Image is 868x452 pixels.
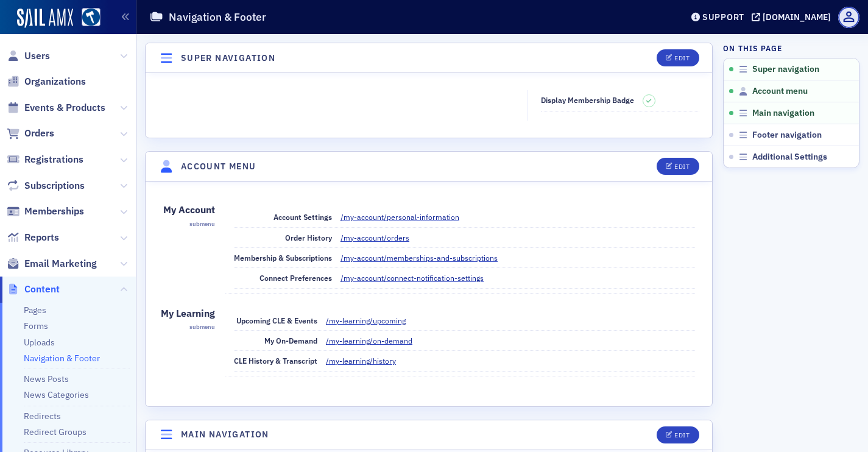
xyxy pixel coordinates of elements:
span: Content [24,283,60,296]
span: Orders [24,127,54,140]
a: /my-account/personal-information [340,211,468,222]
div: Edit [674,55,690,62]
a: Pages [24,305,46,316]
a: Reports [7,231,59,244]
span: Connect Preferences [259,273,332,283]
a: Content [7,283,60,296]
h4: Account menu [181,160,256,173]
a: Forms [24,320,48,331]
span: submenu [189,220,215,228]
a: /my-learning/history [326,355,405,366]
a: /my-learning/upcoming [326,315,415,326]
div: Edit [674,163,690,170]
a: Subscriptions [7,179,85,192]
span: Account menu [752,86,808,97]
span: Account Settings [273,212,332,222]
a: /my-learning/on-demand [326,335,422,346]
span: Additional Settings [752,152,827,163]
span: Users [24,49,50,63]
span: Organizations [24,75,86,88]
h3: My Account [161,203,215,217]
a: Navigation & Footer [24,353,100,364]
span: Profile [838,7,859,28]
span: Footer navigation [752,130,822,141]
h4: Main navigation [181,428,269,441]
a: Redirects [24,411,61,422]
div: Support [702,12,744,23]
h4: Super navigation [181,52,275,65]
a: View Homepage [73,8,101,29]
a: Memberships [7,205,84,218]
a: Events & Products [7,101,105,115]
span: Reports [24,231,59,244]
span: Membership & Subscriptions [234,253,332,263]
h1: Navigation & Footer [169,10,266,24]
a: Email Marketing [7,257,97,270]
button: [DOMAIN_NAME] [752,13,835,21]
a: /my-account/orders [340,232,418,243]
a: Organizations [7,75,86,88]
span: CLE History & Transcript [234,356,317,365]
span: Order History [285,233,332,242]
a: News Posts [24,373,69,384]
img: SailAMX [17,9,73,28]
a: /my-account/memberships-and-subscriptions [340,252,507,263]
span: My On-Demand [264,336,317,345]
a: Uploads [24,337,55,348]
a: /my-account/connect-notification-settings [340,272,493,283]
a: News Categories [24,389,89,400]
span: Email Marketing [24,257,97,270]
div: [DOMAIN_NAME] [763,12,831,23]
button: Edit [657,49,699,66]
a: Orders [7,127,54,140]
span: Upcoming CLE & Events [236,316,317,325]
span: Registrations [24,153,83,166]
div: Edit [674,432,690,439]
a: Redirect Groups [24,426,86,437]
a: Registrations [7,153,83,166]
span: Super navigation [752,64,819,75]
span: Events & Products [24,101,105,115]
button: Edit [657,426,699,443]
span: Memberships [24,205,84,218]
button: Edit [657,158,699,175]
span: Display Membership Badge [541,95,634,105]
span: submenu [189,323,215,331]
h4: On this page [723,43,859,54]
span: Subscriptions [24,179,85,192]
a: Users [7,49,50,63]
h3: My Learning [161,306,215,321]
span: Main navigation [752,108,814,119]
img: SailAMX [82,8,101,27]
